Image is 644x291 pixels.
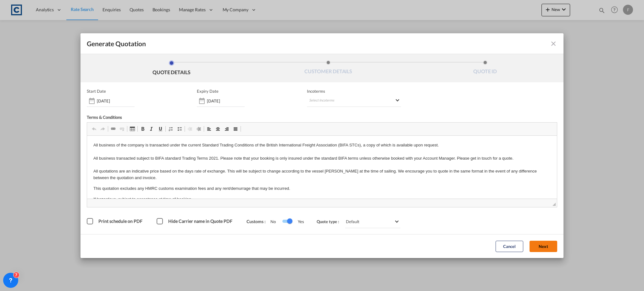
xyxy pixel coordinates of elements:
[186,125,194,133] a: Decrease Indent
[87,89,106,94] p: Start Date
[166,125,175,133] a: Insert/Remove Numbered List
[175,125,184,133] a: Insert/Remove Bulleted List
[147,125,156,133] a: Italic (Ctrl+I)
[250,60,407,77] li: CUSTOMER DETAILS
[156,125,165,133] a: Underline (Ctrl+U)
[207,98,245,103] input: Expiry date
[222,125,231,133] a: Align Right
[194,125,203,133] a: Increase Indent
[282,217,291,226] md-switch: Switch 1
[109,125,118,133] a: Link (Ctrl+K)
[98,218,142,224] span: Print schedule on PDF
[87,136,557,199] iframe: Rich Text Editor, editor2
[214,125,222,133] a: Centre
[80,33,563,258] md-dialog: Generate QuotationQUOTE ...
[552,203,556,206] span: Drag to resize
[98,125,107,133] a: Redo (Ctrl+Y)
[138,125,147,133] a: Bold (Ctrl+B)
[307,89,401,94] span: Incoterms
[118,125,126,133] a: Unlink
[291,219,304,224] span: Yes
[157,218,234,225] md-checkbox: Hide Carrier name in Quote PDF
[530,241,557,252] button: Next
[90,125,98,133] a: Undo (Ctrl+Z)
[87,115,322,122] div: Terms & Conditions
[93,60,250,77] li: QUOTE DETAILS
[317,219,344,224] span: Quote type :
[197,89,219,94] p: Expiry Date
[87,218,144,225] md-checkbox: Print schedule on PDF
[6,6,464,46] p: All business of the company is transacted under the current Standard Trading Conditions of the Br...
[550,40,557,47] md-icon: icon-close fg-AAA8AD cursor m-0
[231,125,240,133] a: Justify
[247,219,270,224] span: Customs :
[87,40,146,48] span: Generate Quotation
[496,241,523,252] button: Cancel
[346,219,359,224] div: Default
[205,125,214,133] a: Align Left
[407,60,563,77] li: QUOTE ID
[307,96,401,107] md-select: Select Incoterms
[6,50,464,56] p: This quotation excludes any HMRC customs examination fees and any rent/demurrage that may be incu...
[6,6,464,67] body: Rich Text Editor, editor2
[128,125,137,133] a: Table
[97,98,135,103] input: Start date
[6,60,464,67] p: If hazardous, subject to acceptance at time of booking.
[168,218,232,224] span: Hide Carrier name in Quote PDF
[270,219,282,224] span: No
